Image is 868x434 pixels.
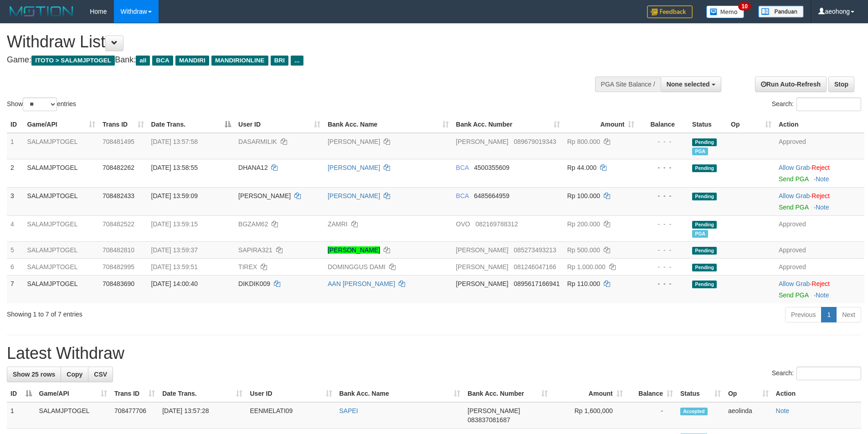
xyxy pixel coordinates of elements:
td: 7 [7,275,24,303]
td: SALAMJPTOGEL [36,402,111,429]
a: Send PGA [779,291,808,299]
a: Allow Grab [779,280,810,287]
img: MOTION_logo.png [7,5,76,18]
td: SALAMJPTOGEL [24,187,99,215]
a: Note [816,204,829,211]
span: Pending [692,281,717,288]
div: - - - [642,262,685,271]
a: AAN [PERSON_NAME] [328,280,395,287]
h1: Latest Withdraw [7,344,861,363]
span: Copy 082169788312 to clipboard [475,220,518,228]
td: SALAMJPTOGEL [24,133,99,159]
td: Approved [775,215,864,241]
th: Status: activate to sort column ascending [677,385,724,402]
img: Feedback.jpg [647,5,693,18]
span: [PERSON_NAME] [467,407,520,414]
span: [DATE] 13:59:09 [151,192,198,199]
th: Date Trans.: activate to sort column descending [148,116,235,133]
th: Bank Acc. Name: activate to sort column ascending [336,385,464,402]
th: Date Trans.: activate to sort column ascending [159,385,246,402]
td: 5 [7,241,24,258]
span: 708482433 [103,192,134,199]
td: Approved [775,241,864,258]
span: 708482995 [103,263,134,271]
td: SALAMJPTOGEL [24,275,99,303]
td: SALAMJPTOGEL [24,258,99,275]
th: ID [7,116,24,133]
span: 10 [738,2,750,10]
div: - - - [642,163,685,172]
span: [DATE] 13:59:37 [151,246,198,254]
td: · [775,275,864,303]
span: Rp 1.000.000 [567,263,606,271]
h1: Withdraw List [7,33,570,51]
th: Op: activate to sort column ascending [727,116,775,133]
span: OVO [456,220,470,228]
span: BCA [456,192,469,199]
td: Approved [775,258,864,275]
a: DOMINGGUS DAMI [328,263,385,271]
span: 708482810 [103,246,134,254]
a: SAPEI [339,407,358,414]
th: Action [775,116,864,133]
span: [DATE] 13:57:58 [151,138,198,145]
span: Pending [692,193,717,200]
img: panduan.png [758,5,804,18]
span: BRI [271,56,288,66]
span: Pending [692,247,717,255]
span: [DATE] 13:58:55 [151,164,198,171]
span: [DATE] 13:59:15 [151,220,198,228]
span: Copy 085273493213 to clipboard [514,246,556,254]
span: Pending [692,164,717,172]
label: Show entries [7,97,76,111]
button: None selected [661,77,721,92]
select: Showentries [23,97,57,111]
span: 708482262 [103,164,134,171]
a: Note [816,291,829,299]
a: Send PGA [779,175,808,183]
span: Copy 081246047166 to clipboard [514,263,556,271]
span: Copy [67,371,82,378]
span: DIKDIK009 [238,280,270,287]
span: MANDIRI [175,56,209,66]
span: Rp 100.000 [567,192,600,199]
span: TIREX [238,263,257,271]
th: Amount: activate to sort column ascending [564,116,638,133]
span: Show 25 rows [13,371,55,378]
td: 2 [7,159,24,187]
span: Copy 6485664959 to clipboard [474,192,509,199]
td: - [627,402,677,429]
span: [DATE] 13:59:51 [151,263,198,271]
th: Op: activate to sort column ascending [724,385,772,402]
span: Pending [692,264,717,271]
td: EENMELATI09 [246,402,335,429]
div: - - - [642,220,685,229]
div: PGA Site Balance / [595,77,661,92]
span: Pending [692,221,717,229]
th: User ID: activate to sort column ascending [235,116,324,133]
input: Search: [796,367,861,380]
td: SALAMJPTOGEL [24,215,99,241]
a: Copy [61,367,88,382]
span: [DATE] 14:00:40 [151,280,198,287]
span: Rp 44.000 [567,164,597,171]
span: [PERSON_NAME] [238,192,291,199]
td: 4 [7,215,24,241]
a: Reject [812,192,830,199]
a: Allow Grab [779,192,810,199]
td: 1 [7,133,24,159]
span: [PERSON_NAME] [456,263,508,271]
th: Game/API: activate to sort column ascending [24,116,99,133]
a: [PERSON_NAME] [328,192,380,199]
td: 6 [7,258,24,275]
a: Show 25 rows [7,367,61,382]
span: Copy 0895617166941 to clipboard [514,280,560,287]
span: ITOTO > SALAMJPTOGEL [31,56,115,66]
span: [PERSON_NAME] [456,138,508,145]
a: [PERSON_NAME] [328,164,380,171]
span: DASARMILIK [238,138,277,145]
a: CSV [88,367,113,382]
th: Bank Acc. Name: activate to sort column ascending [324,116,452,133]
td: [DATE] 13:57:28 [159,402,246,429]
a: Note [776,407,790,414]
